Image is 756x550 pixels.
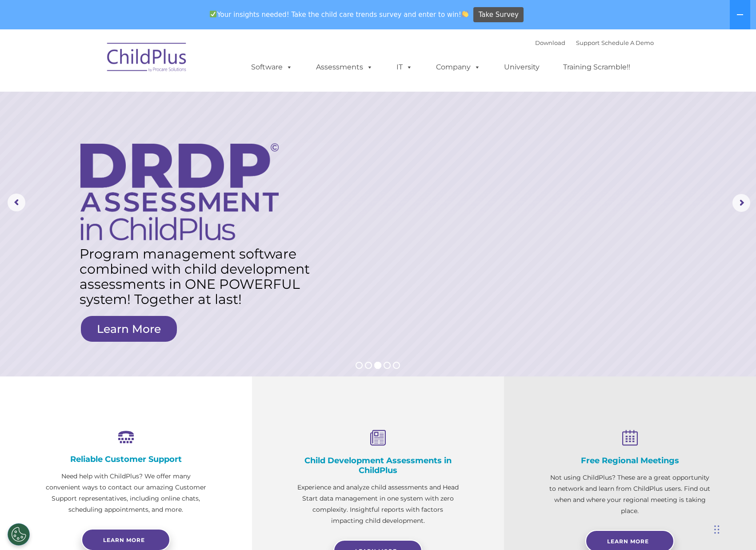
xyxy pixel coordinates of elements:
[242,58,301,76] a: Software
[210,11,216,17] img: ✅
[307,58,382,76] a: Assessments
[548,472,712,517] p: Not using ChildPlus? These are a great opportunity to network and learn from ChildPlus users. Fin...
[535,39,654,46] font: |
[535,39,565,46] a: Download
[712,507,756,550] iframe: Chat Widget
[548,456,712,465] h4: Free Regional Meetings
[479,7,519,23] span: Take Survey
[554,58,639,76] a: Training Scramble!!
[388,58,421,76] a: IT
[296,482,460,526] p: Experience and analyze child assessments and Head Start data management in one system with zero c...
[124,59,151,65] span: Last name
[296,456,460,475] h4: Child Development Assessments in ChildPlus
[103,36,192,81] img: ChildPlus by Procare Solutions
[44,471,208,515] p: Need help with ChildPlus? We offer many convenient ways to contact our amazing Customer Support r...
[8,523,30,546] button: Cookies Settings
[462,11,468,17] img: 👏
[473,7,524,23] a: Take Survey
[427,58,489,76] a: Company
[607,538,649,545] span: Learn More
[103,537,145,543] span: Learn more
[206,6,472,23] span: Your insights needed! Take the child care trends survey and enter to win!
[124,95,161,102] span: Phone number
[80,143,279,240] img: DRDP Assessment in ChildPlus
[601,39,654,46] a: Schedule A Demo
[81,316,177,342] a: Learn More
[576,39,600,46] a: Support
[714,516,720,543] div: Drag
[44,454,208,464] h4: Reliable Customer Support
[80,247,322,307] rs-layer: Program management software combined with child development assessments in ONE POWERFUL system! T...
[495,58,548,76] a: University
